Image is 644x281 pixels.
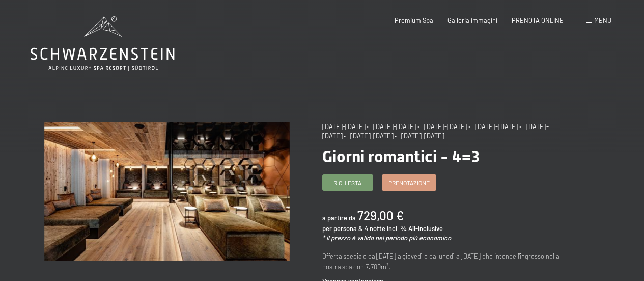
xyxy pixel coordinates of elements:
em: * il prezzo è valido nel periodo più economico [322,234,451,242]
span: per persona & [322,224,363,233]
b: 729,00 € [357,208,404,223]
span: • [DATE]-[DATE] [322,122,549,140]
span: • [DATE]-[DATE] [417,122,467,131]
span: Richiesta [333,178,361,187]
img: Giorni romantici - 4=3 [44,122,290,261]
a: Richiesta [323,175,373,190]
span: incl. ¾ All-Inclusive [387,224,443,233]
span: • [DATE]-[DATE] [367,122,416,131]
span: a partire da [322,214,356,222]
a: Premium Spa [395,16,433,24]
a: PRENOTA ONLINE [512,16,564,24]
span: • [DATE]-[DATE] [468,122,518,131]
span: Prenotazione [388,178,430,187]
a: Galleria immagini [447,16,497,24]
a: Prenotazione [382,175,436,190]
span: 4 notte [365,224,385,233]
span: Giorni romantici - 4=3 [322,147,480,166]
p: Offerta speciale da [DATE] a giovedì o da lunedì a [DATE] che intende l'ingresso nella nostra spa... [322,251,568,272]
span: • [DATE]-[DATE] [344,132,394,140]
span: [DATE]-[DATE] [322,122,366,131]
span: Menu [594,16,611,24]
span: • [DATE]-[DATE] [395,132,444,140]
